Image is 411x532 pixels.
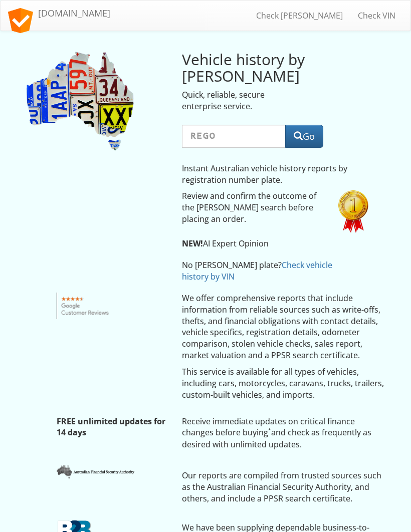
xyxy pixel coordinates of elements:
p: Receive immediate updates on critical finance changes before buying and check as frequently as de... [182,416,386,450]
img: logo.svg [8,8,33,33]
button: Go [285,125,323,148]
input: Rego [182,125,286,148]
strong: NEW! [182,238,203,249]
img: Rego Check [25,51,135,152]
p: No [PERSON_NAME] plate? [182,259,355,283]
strong: FREE unlimited updates for 14 days [57,416,165,438]
a: [DOMAIN_NAME] [1,1,118,26]
img: Google customer reviews [57,293,114,320]
p: AI Expert Opinion [182,238,355,249]
img: afsa.png [57,465,136,479]
h2: Vehicle history by [PERSON_NAME] [182,51,324,84]
p: Review and confirm the outcome of the [PERSON_NAME] search before placing an order. [182,190,324,225]
p: This service is available for all types of vehicles, including cars, motorcycles, caravans, truck... [182,366,386,401]
a: Check VIN [350,3,403,28]
p: We offer comprehensive reports that include information from reliable sources such as write-offs,... [182,293,386,361]
a: Check [PERSON_NAME] [249,3,350,28]
p: Our reports are compiled from trusted sources such as the Australian Financial Security Authority... [182,470,386,504]
img: 1st.png [338,190,368,233]
p: Quick, reliable, secure enterprise service. [182,89,324,112]
a: Check vehicle history by VIN [182,259,332,282]
p: Instant Australian vehicle history reports by registration number plate. [182,163,355,186]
